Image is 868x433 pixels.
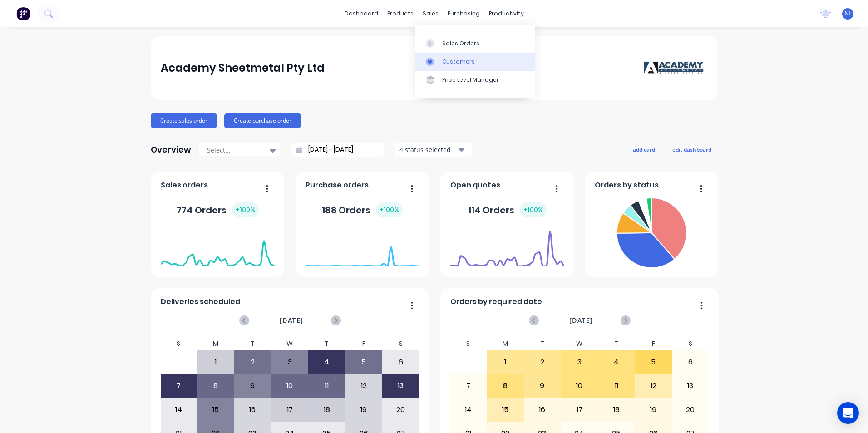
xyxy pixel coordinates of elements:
[450,374,487,397] div: 7
[672,399,709,421] div: 20
[306,180,369,191] span: Purchase orders
[383,374,419,397] div: 13
[151,113,217,128] button: Create sales order
[280,315,303,325] span: [DATE]
[450,337,487,350] div: S
[595,180,659,191] span: Orders by status
[487,374,523,397] div: 8
[635,337,672,350] div: F
[161,59,325,77] div: Academy Sheetmetal Pty Ltd
[418,7,443,20] div: sales
[309,374,345,397] div: 11
[271,351,308,374] div: 3
[345,351,382,374] div: 5
[161,399,197,421] div: 14
[340,7,383,20] a: dashboard
[598,337,635,350] div: T
[561,351,597,374] div: 3
[450,399,487,421] div: 14
[487,351,523,374] div: 1
[561,337,598,350] div: W
[468,202,547,217] div: 114 Orders
[235,399,271,421] div: 16
[160,337,197,350] div: S
[232,202,259,217] div: + 100 %
[16,7,30,20] img: Factory
[598,399,635,421] div: 18
[672,374,709,397] div: 13
[450,180,500,191] span: Open quotes
[383,7,418,20] div: products
[442,39,479,48] div: Sales Orders
[415,71,535,89] a: Price Level Manager
[161,374,197,397] div: 7
[837,402,859,424] div: Open Intercom Messenger
[644,61,707,75] img: Academy Sheetmetal Pty Ltd
[197,399,234,421] div: 15
[271,337,308,350] div: W
[561,374,597,397] div: 10
[520,202,547,217] div: + 100 %
[234,337,271,350] div: T
[309,351,345,374] div: 4
[345,374,382,397] div: 12
[672,351,709,374] div: 6
[345,337,382,350] div: F
[309,399,345,421] div: 18
[161,180,208,191] span: Sales orders
[376,202,403,217] div: + 100 %
[672,337,709,350] div: S
[635,351,671,374] div: 5
[524,337,561,350] div: T
[382,337,419,350] div: S
[635,399,671,421] div: 19
[524,374,561,397] div: 9
[345,399,382,421] div: 19
[561,399,597,421] div: 17
[524,351,561,374] div: 2
[487,399,523,421] div: 15
[442,58,475,66] div: Customers
[224,113,301,128] button: Create purchase order
[598,374,635,397] div: 11
[197,374,234,397] div: 8
[235,351,271,374] div: 2
[627,143,661,155] button: add card
[415,34,535,52] a: Sales Orders
[395,143,472,157] button: 4 status selected
[487,337,524,350] div: M
[383,399,419,421] div: 20
[666,143,717,155] button: edit dashboard
[383,351,419,374] div: 6
[271,374,308,397] div: 10
[271,399,308,421] div: 17
[399,145,457,154] div: 4 status selected
[151,141,191,159] div: Overview
[322,202,403,217] div: 188 Orders
[598,351,635,374] div: 4
[177,202,259,217] div: 774 Orders
[197,351,234,374] div: 1
[484,7,528,20] div: productivity
[442,76,499,84] div: Price Level Manager
[844,10,852,18] span: NL
[308,337,345,350] div: T
[197,337,234,350] div: M
[235,374,271,397] div: 9
[569,315,593,325] span: [DATE]
[443,7,484,20] div: purchasing
[635,374,671,397] div: 12
[415,53,535,71] a: Customers
[524,399,561,421] div: 16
